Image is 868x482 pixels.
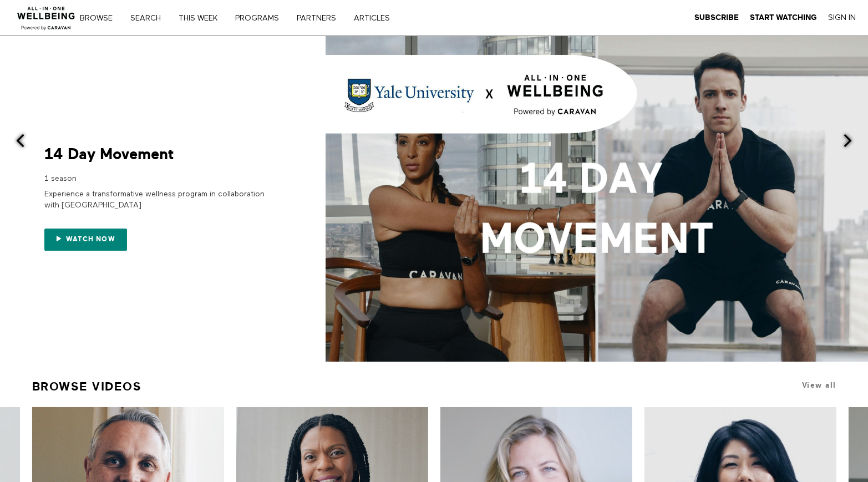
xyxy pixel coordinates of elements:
[750,13,817,23] a: Start Watching
[175,14,229,22] a: THIS WEEK
[88,12,413,23] nav: Primary
[126,14,172,22] a: Search
[750,13,817,22] strong: Start Watching
[231,14,291,22] a: PROGRAMS
[694,13,739,22] strong: Subscribe
[828,13,856,23] a: Sign In
[293,14,348,22] a: PARTNERS
[32,375,142,398] a: Browse Videos
[350,14,402,22] a: ARTICLES
[76,14,124,22] a: Browse
[802,381,836,389] a: View all
[694,13,739,23] a: Subscribe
